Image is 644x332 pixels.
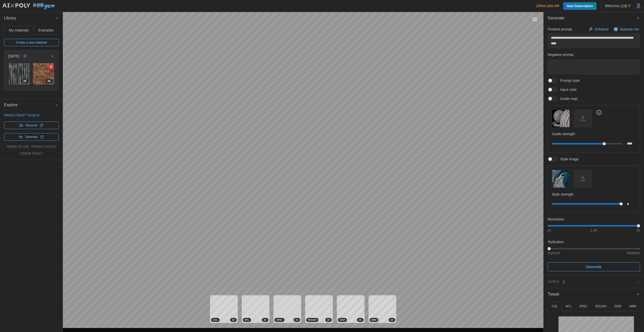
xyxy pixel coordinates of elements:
span: Input color [557,87,577,92]
span: DISP [340,318,345,322]
a: Start Subscription [563,2,596,10]
a: terms of use [6,145,29,149]
div: Refine [548,279,636,285]
p: Enhance [595,27,610,32]
span: COL [213,318,218,322]
span: 2 K [295,318,298,322]
a: Tutorials [4,133,59,141]
span: Guide map [557,96,577,101]
a: cookie policy [19,152,43,156]
span: ROUGH [308,318,317,322]
button: Surprise me [613,26,640,33]
p: ROUGH [595,304,607,309]
span: Examples [38,28,54,32]
img: AIxPoly PBRgen [2,3,55,10]
button: Tweak [544,288,644,301]
p: Style strength [552,192,636,197]
p: Guide strength [552,131,636,136]
p: Resolution [548,217,640,222]
p: DISP [614,304,621,309]
button: [DATE]2 [4,51,58,62]
img: dcN1LSb9ophL4AEV6qkG [9,63,30,85]
span: Start Subscription [567,2,593,10]
span: 2 K [264,318,267,322]
span: 2 K [327,318,330,322]
button: Generate [548,262,640,271]
p: Welcome, 강동구 [605,3,631,8]
a: privacy policy [31,145,56,149]
span: Discord [26,122,37,129]
span: Explore [4,99,55,111]
span: 2 K [390,318,393,322]
img: Guide map [552,110,570,127]
p: MTL [566,304,572,309]
button: Generate [544,12,644,24]
span: Generate [586,263,601,271]
p: 24 free jobs left [536,3,559,8]
a: Create a new material [4,39,59,46]
button: Refine [544,276,644,288]
span: Generate [548,12,636,24]
button: Enhance [587,26,610,33]
p: Stylization [548,239,640,244]
span: Create a new material [16,39,47,46]
p: Negative prompt [548,52,640,57]
p: Surprise me [620,27,640,32]
span: Library [4,12,55,24]
span: SPEC [276,318,283,322]
span: MTL [245,318,249,322]
span: 2 K [232,318,235,322]
p: [DATE] [8,54,19,59]
span: Tweak [548,288,636,301]
img: Style image [552,170,570,188]
p: Positive prompt [548,27,572,32]
a: dcN1LSb9ophL4AEV6qkG2K [8,63,30,85]
span: 2 [24,54,26,58]
button: Style image [552,170,570,188]
p: COL [551,304,558,309]
a: W64jOwupkiY8AABhIfek2K [33,63,55,85]
span: Style image [557,157,579,162]
div: [DATE]2 [4,62,58,90]
span: 2 K [48,79,51,83]
span: Prompt style [557,78,580,83]
img: W64jOwupkiY8AABhIfek [33,63,54,85]
button: Guide map [552,109,570,127]
span: Tutorials [25,133,38,140]
div: Generate [544,24,644,275]
a: Discord [4,122,59,129]
span: 2 K [23,79,26,83]
span: 2 K [359,318,362,322]
p: Need a hand? Jump in: [4,113,59,118]
p: SPEC [579,304,588,309]
button: Toggle viewport controls [531,16,538,23]
span: My materials [9,28,29,32]
p: NRM [629,304,636,309]
span: NRM [371,318,377,322]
